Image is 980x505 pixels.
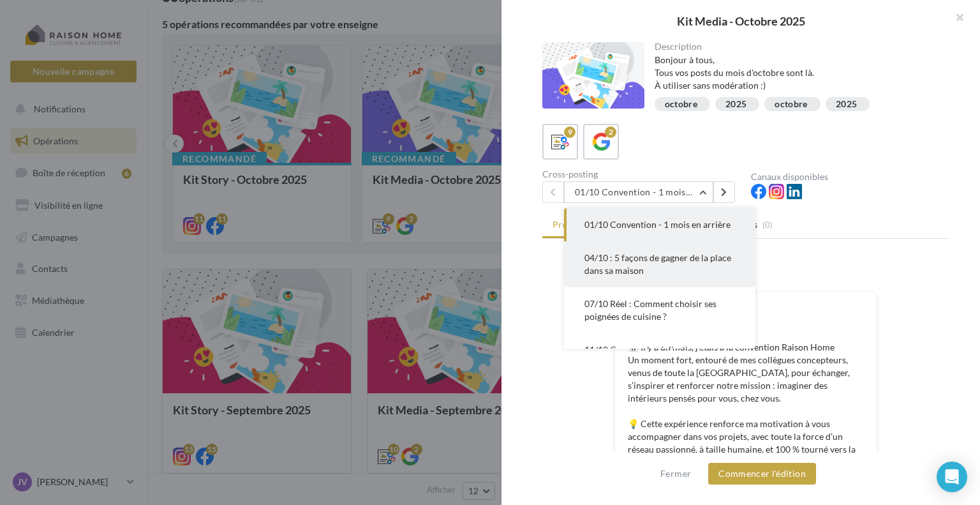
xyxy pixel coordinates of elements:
button: 04/10 : 5 façons de gagner de la place dans sa maison [564,241,755,287]
div: Canaux disponibles [751,172,949,181]
span: 11/10 Carrousel : réalisation automnale [584,344,698,368]
button: Fermer [655,466,696,481]
div: 2025 [725,100,746,109]
div: Cross-posting [542,170,741,179]
span: (0) [762,220,773,230]
button: 01/10 Convention - 1 mois en arrière [564,208,755,241]
button: Commencer l'édition [708,463,816,485]
span: 07/10 Réel : Comment choisir ses poignées de cuisine ? [584,298,716,322]
div: octobre [775,100,807,109]
div: Bonjour à tous, Tous vos posts du mois d'octobre sont là. À utiliser sans modération :) [655,54,940,92]
button: 01/10 Convention - 1 mois en arrière [564,181,713,203]
button: 11/10 Carrousel : réalisation automnale [564,333,755,379]
div: octobre [665,100,697,109]
div: Kit Media - Octobre 2025 [522,15,960,27]
div: 9 [564,126,575,138]
div: Description [655,42,940,51]
button: 07/10 Réel : Comment choisir ses poignées de cuisine ? [564,287,755,333]
div: 2025 [836,100,857,109]
div: 2 [605,126,616,138]
div: Open Intercom Messenger [937,462,967,492]
span: 04/10 : 5 façons de gagner de la place dans sa maison [584,252,731,276]
span: 01/10 Convention - 1 mois en arrière [584,219,731,230]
